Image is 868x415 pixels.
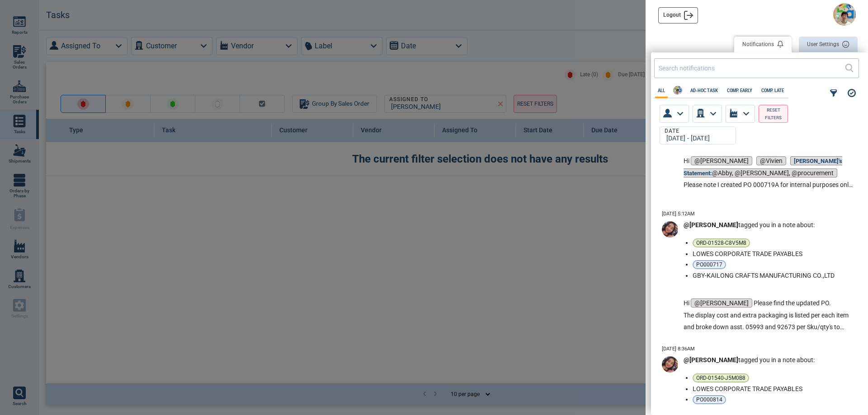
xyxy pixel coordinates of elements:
span: @[PERSON_NAME] [691,156,752,165]
img: Avatar [662,221,678,238]
span: @Abby, @[PERSON_NAME], @procurement [684,156,842,177]
p: Hi [684,155,854,179]
p: The display cost and extra packaging is listed per each item and broke down asst. 05993 and 92673... [684,309,854,333]
span: tagged you in a note about: [684,221,815,228]
div: [DATE] - [DATE] [664,135,728,143]
span: PO000717 [696,262,722,267]
label: [DATE] 8:36AM [662,346,695,352]
label: [DATE] 5:12AM [662,211,695,217]
strong: @[PERSON_NAME] [684,356,738,364]
div: grid [651,156,866,408]
li: GBY-KAILONG CRAFTS MANUFACTURING CO.,LTD [693,272,850,279]
li: LOWES CORPORATE TRADE PAYABLES [693,250,850,257]
label: AD-HOC TASK [688,88,721,93]
strong: @[PERSON_NAME] [684,221,738,228]
button: Logout [658,7,698,23]
span: PO000814 [696,397,722,402]
span: ORD-01528-C8V5M8 [696,240,746,246]
span: ORD-01540-J5M0B8 [696,375,745,381]
img: Avatar [673,86,682,95]
span: @[PERSON_NAME] [691,298,752,308]
li: LOWES CORPORATE TRADE PAYABLES [693,385,850,392]
div: outlined primary button group [734,37,858,55]
p: Hi Please find the updated PO. [684,297,854,309]
span: tagged you in a note about: [684,356,815,364]
strong: [PERSON_NAME]'s Statement: [684,158,842,177]
p: Please note I created PO 000719A for internal purposes only; TD does not allow duplicated items i... [684,179,854,191]
button: User Settings [799,37,858,52]
button: RESET FILTERS [759,105,788,123]
img: Avatar [833,3,856,26]
span: RESET FILTERS [763,106,784,122]
li: QZQX [693,407,850,414]
button: Notifications [734,37,792,52]
legend: Date [664,128,680,135]
label: All [655,88,668,93]
label: COMP. LATE [759,88,787,93]
span: @Vivien [756,156,786,165]
label: COMP. EARLY [724,88,755,93]
input: Search notifications [659,61,845,75]
img: Avatar [662,356,678,373]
